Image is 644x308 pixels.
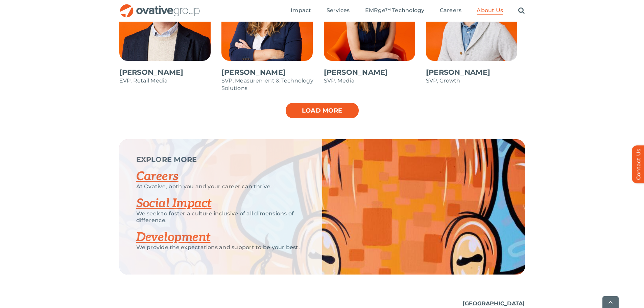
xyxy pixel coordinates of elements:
[440,7,462,14] span: Careers
[477,7,503,14] span: About Us
[136,244,305,251] p: We provide the expectations and support to be your best.
[136,210,305,224] p: We seek to foster a culture inclusive of all dimensions of difference.
[136,156,305,163] p: EXPLORE MORE
[291,7,311,14] span: Impact
[136,169,178,184] a: Careers
[327,7,350,14] span: Services
[327,7,350,15] a: Services
[119,3,200,10] a: OG_Full_horizontal_RGB
[365,7,425,14] span: EMRge™ Technology
[518,7,525,15] a: Search
[291,7,311,15] a: Impact
[136,230,211,245] a: Development
[440,7,462,15] a: Careers
[365,7,425,15] a: EMRge™ Technology
[285,102,359,119] a: Load more
[136,183,305,190] p: At Ovative, both you and your career can thrive.
[477,7,503,15] a: About Us
[462,300,525,307] u: [GEOGRAPHIC_DATA]
[136,196,212,211] a: Social Impact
